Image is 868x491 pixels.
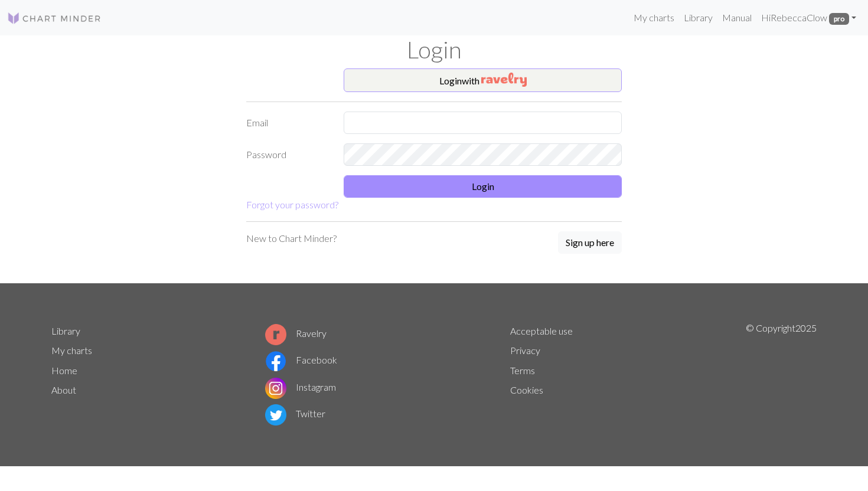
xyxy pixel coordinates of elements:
h1: Login [44,35,824,64]
p: © Copyright 2025 [746,321,817,428]
img: Instagram logo [265,378,286,399]
p: New to Chart Minder? [246,231,337,245]
a: Acceptable use [510,325,573,336]
a: Manual [717,6,756,30]
a: HiRebeccaClow pro [756,6,861,30]
img: Logo [7,11,102,25]
img: Twitter logo [265,404,286,425]
span: pro [829,13,849,25]
a: About [51,384,76,395]
a: Home [51,365,77,376]
img: Facebook logo [265,351,286,372]
a: Sign up here [558,231,622,255]
a: Cookies [510,384,543,395]
a: Privacy [510,345,540,356]
img: Ravelry logo [265,324,286,345]
a: Forgot your password? [246,199,338,210]
button: Login [344,175,622,198]
img: Ravelry [481,73,527,87]
a: Ravelry [265,328,327,339]
button: Loginwith [344,68,622,92]
a: Library [679,6,717,30]
a: Library [51,325,80,336]
a: My charts [629,6,679,30]
a: My charts [51,345,92,356]
a: Facebook [265,354,337,365]
label: Email [239,112,337,134]
a: Terms [510,365,535,376]
label: Password [239,143,337,166]
button: Sign up here [558,231,622,254]
a: Instagram [265,381,336,392]
a: Twitter [265,408,325,419]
